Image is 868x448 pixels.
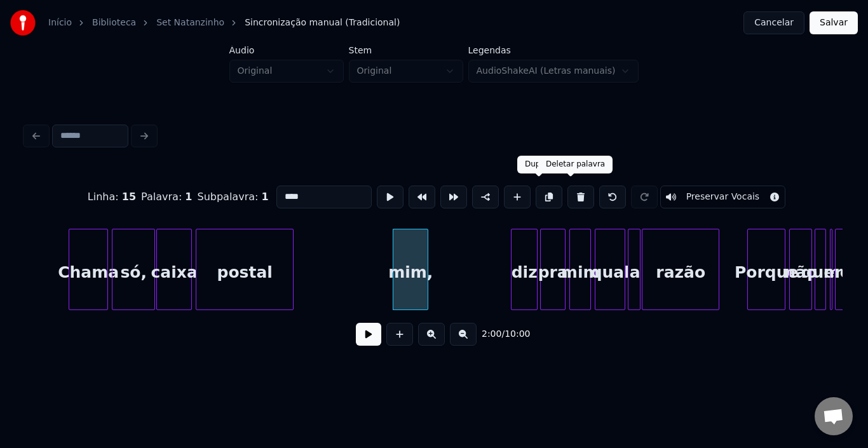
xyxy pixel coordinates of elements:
div: Palavra : [141,189,192,205]
span: Sincronização manual (Tradicional) [245,17,400,29]
span: 1 [185,191,192,203]
a: Início [48,17,72,29]
button: Toggle [660,186,786,208]
span: 10:00 [505,328,530,341]
div: Duplicar [525,160,557,170]
nav: breadcrumb [48,17,400,29]
div: Linha : [88,189,136,205]
div: Subpalavra : [198,189,269,205]
label: Áudio [229,46,344,55]
span: 2:00 [482,328,501,341]
span: 15 [122,191,136,203]
button: Cancelar [743,11,804,34]
div: Deletar palavra [546,160,605,170]
img: youka [10,10,36,36]
label: Stem [349,46,463,55]
div: Bate-papo aberto [815,397,853,435]
div: / [482,328,512,341]
button: Salvar [810,11,858,34]
span: 1 [262,191,269,203]
label: Legendas [468,46,639,55]
a: Biblioteca [92,17,136,29]
a: Set Natanzinho [156,17,224,29]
